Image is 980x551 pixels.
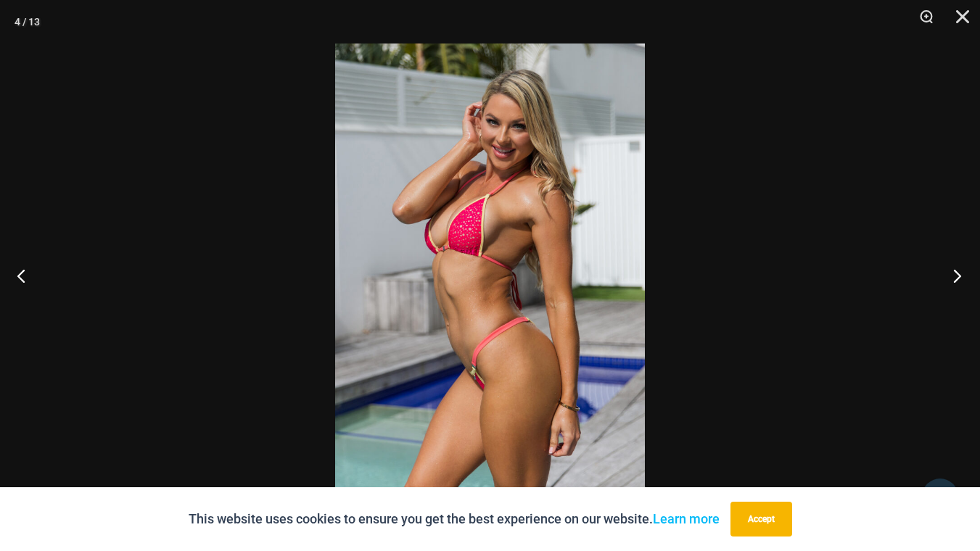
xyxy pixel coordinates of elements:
[189,508,720,530] p: This website uses cookies to ensure you get the best experience on our website.
[730,502,792,536] button: Accept
[15,11,40,33] div: 4 / 13
[653,511,720,526] a: Learn more
[926,239,980,312] button: Next
[335,43,645,507] img: Bubble Mesh Highlight Pink 309 Top 469 Thong 02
